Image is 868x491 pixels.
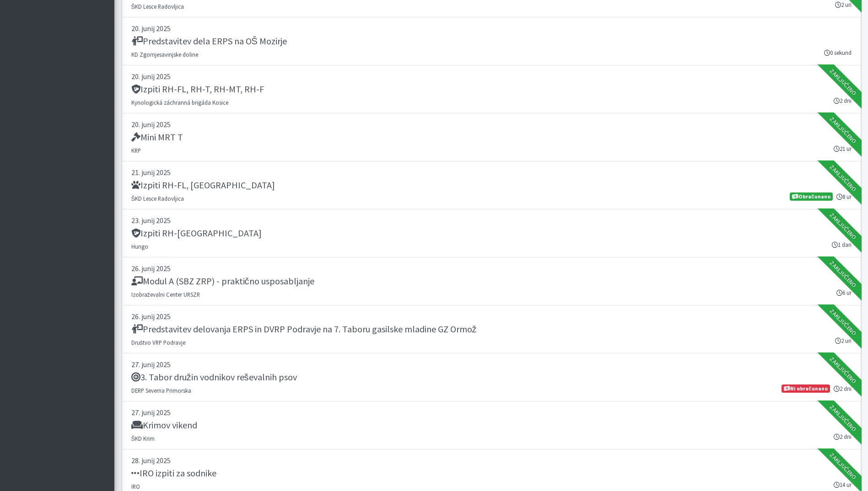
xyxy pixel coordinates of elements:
p: 27. junij 2025 [131,407,852,418]
small: ŠKD Lesce Radovljica [131,195,184,202]
a: 26. junij 2025 Predstavitev delovanja ERPS in DVRP Podravje na 7. Taboru gasilske mladine GZ Ormo... [122,305,861,353]
small: ŠKD Krim [131,435,155,442]
small: IRO [131,483,140,490]
p: 20. junij 2025 [131,23,852,34]
p: 21. junij 2025 [131,167,852,178]
a: 26. junij 2025 Modul A (SBZ ZRP) - praktično usposabljanje Izobraževalni Center URSZR 6 ur Zaklju... [122,257,861,305]
h5: 3. Tabor družin vodnikov reševalnih psov [131,372,297,383]
p: 20. junij 2025 [131,119,852,130]
span: Obračunano [790,192,832,201]
h5: Izpiti RH-FL, [GEOGRAPHIC_DATA] [131,180,275,191]
a: 20. junij 2025 Mini MRT T KRP 21 ur Zaključeno [122,113,861,161]
h5: Modul A (SBZ ZRP) - praktično usposabljanje [131,276,314,287]
a: 20. junij 2025 Predstavitev dela ERPS na OŠ Mozirje KD Zgornjesavinjske doline 0 sekund [122,17,861,65]
a: 23. junij 2025 Izpiti RH-[GEOGRAPHIC_DATA] Hungo 1 dan Zaključeno [122,209,861,257]
h5: IRO izpiti za sodnike [131,468,216,479]
p: 26. junij 2025 [131,311,852,322]
a: 27. junij 2025 3. Tabor družin vodnikov reševalnih psov DERP Severna Primorska 2 dni Ni obračunan... [122,353,861,401]
h5: Izpiti RH-[GEOGRAPHIC_DATA] [131,228,262,239]
small: Kynologická záchranná brigáda Kosice [131,99,228,106]
p: 28. junij 2025 [131,455,852,466]
a: 21. junij 2025 Izpiti RH-FL, [GEOGRAPHIC_DATA] ŠKD Lesce Radovljica 8 ur Obračunano Zaključeno [122,161,861,209]
h5: Krimov vikend [131,420,197,431]
p: 26. junij 2025 [131,263,852,274]
p: 27. junij 2025 [131,359,852,370]
small: ŠKD Lesce Radovljica [131,3,184,10]
a: 27. junij 2025 Krimov vikend ŠKD Krim 2 dni Zaključeno [122,401,861,449]
p: 20. junij 2025 [131,71,852,82]
small: Hungo [131,243,148,250]
h5: Izpiti RH-FL, RH-T, RH-MT, RH-F [131,84,264,95]
small: 0 sekund [824,48,852,57]
small: Izobraževalni Center URSZR [131,291,200,298]
small: KRP [131,147,141,154]
small: Društvo VRP Podravje [131,339,185,346]
span: Ni obračunano [782,384,830,393]
h5: Mini MRT T [131,132,183,143]
p: 23. junij 2025 [131,215,852,226]
small: DERP Severna Primorska [131,387,191,394]
small: KD Zgornjesavinjske doline [131,51,198,58]
a: 20. junij 2025 Izpiti RH-FL, RH-T, RH-MT, RH-F Kynologická záchranná brigáda Kosice 2 dni Zaključeno [122,65,861,113]
h5: Predstavitev dela ERPS na OŠ Mozirje [131,36,287,47]
h5: Predstavitev delovanja ERPS in DVRP Podravje na 7. Taboru gasilske mladine GZ Ormož [131,324,477,335]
